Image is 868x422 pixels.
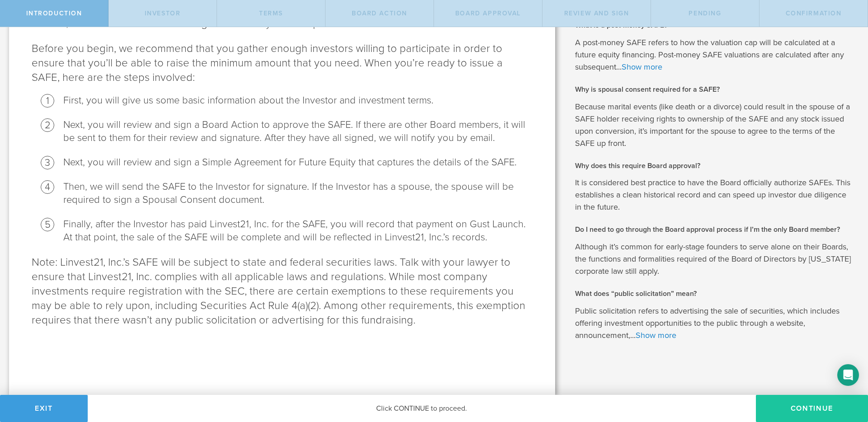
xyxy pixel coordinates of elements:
[63,94,533,107] li: First, you will give us some basic information about the Investor and investment terms.
[352,9,407,17] span: Board Action
[63,118,533,145] li: Next, you will review and sign a Board Action to approve the SAFE. If there are other Board membe...
[32,42,533,85] p: Before you begin, we recommend that you gather enough investors willing to participate in order t...
[88,395,756,422] div: Click CONTINUE to proceed.
[575,241,854,277] p: Although it’s common for early-stage founders to serve alone on their Boards, the functions and f...
[63,218,533,244] li: Finally, after the Investor has paid Linvest21, Inc. for the SAFE, you will record that payment o...
[575,84,854,94] h2: Why is spousal consent required for a SAFE?
[786,9,842,17] span: Confirmation
[564,9,629,17] span: Review and Sign
[575,305,854,342] p: Public solicitation refers to advertising the sale of securities, which includes offering investm...
[145,9,181,17] span: Investor
[455,9,521,17] span: Board Approval
[63,156,533,169] li: Next, you will review and sign a Simple Agreement for Future Equity that captures the details of ...
[837,364,859,386] div: Open Intercom Messenger
[575,101,854,150] p: Because marital events (like death or a divorce) could result in the spouse of a SAFE holder rece...
[575,289,854,299] h2: What does “public solicitation” mean?
[575,37,854,73] p: A post-money SAFE refers to how the valuation cap will be calculated at a future equity financing...
[32,255,533,328] p: Note: Linvest21, Inc.’s SAFE will be subject to state and federal securities laws. Talk with your...
[259,9,283,17] span: terms
[689,9,721,17] span: Pending
[26,9,82,17] span: Introduction
[575,225,854,234] h2: Do I need to go through the Board approval process if I’m the only Board member?
[636,330,676,340] a: Show more
[575,161,854,171] h2: Why does this require Board approval?
[622,62,662,72] a: Show more
[63,180,533,206] li: Then, we will send the SAFE to the Investor for signature. If the Investor has a spouse, the spou...
[756,395,868,422] button: Continue
[575,177,854,213] p: It is considered best practice to have the Board officially authorize SAFEs. This establishes a c...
